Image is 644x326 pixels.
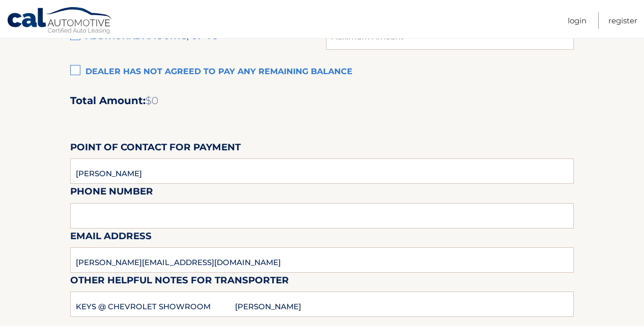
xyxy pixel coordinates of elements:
[70,273,289,291] label: Other helpful notes for transporter
[70,229,152,247] label: Email Address
[70,94,574,107] h2: Total Amount:
[70,62,574,82] label: Dealer has not agreed to pay any remaining balance
[608,12,637,29] a: Register
[70,140,241,158] label: Point of Contact for Payment
[7,7,113,36] a: Cal Automotive
[145,94,158,107] span: $0
[568,12,587,29] a: Login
